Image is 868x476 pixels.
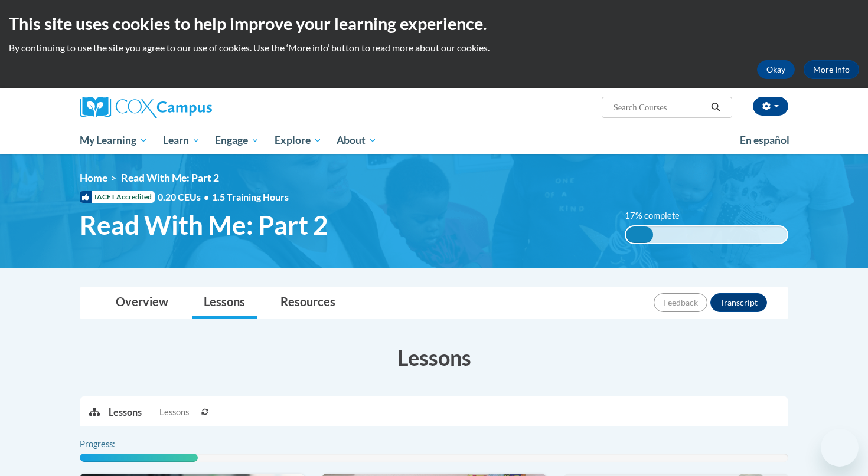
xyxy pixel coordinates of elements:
a: En español [732,128,797,153]
a: My Learning [72,127,155,154]
button: Okay [757,60,795,79]
div: Main menu [62,127,806,154]
button: Account Settings [753,97,788,116]
p: By continuing to use the site you agree to our use of cookies. Use the ‘More info’ button to read... [9,41,859,54]
h2: This site uses cookies to help improve your learning experience. [9,12,859,35]
a: Explore [267,127,329,154]
h3: Lessons [80,343,788,372]
span: Read With Me: Part 2 [121,172,219,184]
span: 1.5 Training Hours [212,191,289,202]
a: Learn [155,127,208,154]
a: More Info [804,60,859,79]
button: Feedback [654,293,707,312]
span: • [204,191,209,202]
span: Read With Me: Part 2 [80,209,328,241]
span: Learn [163,133,200,147]
a: Home [80,172,107,184]
span: 0.20 CEUs [158,191,212,203]
span: Explore [275,133,322,147]
span: Lessons [159,406,189,419]
a: Cox Campus [80,97,304,118]
a: Overview [104,287,180,319]
label: 17% complete [625,209,693,222]
a: Resources [269,287,347,319]
span: En español [740,134,789,146]
p: Lessons [109,406,142,419]
label: Progress: [80,438,148,451]
span: My Learning [80,133,148,147]
span: IACET Accredited [80,191,155,203]
a: About [329,127,385,154]
button: Transcript [710,293,767,312]
button: Search [707,100,725,114]
iframe: Button to launch messaging window [821,429,859,467]
a: Lessons [192,287,257,319]
img: Cox Campus [80,97,212,118]
a: Engage [207,127,267,154]
span: About [337,133,377,147]
div: 17% complete [626,226,653,243]
span: Engage [215,133,259,147]
input: Search Courses [612,100,707,114]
